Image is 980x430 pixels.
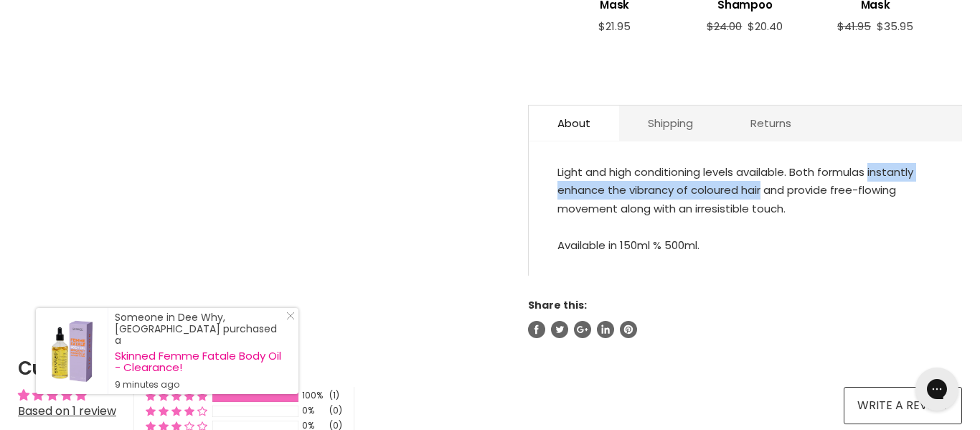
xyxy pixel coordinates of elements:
div: Light and high conditioning levels available. Both formulas instantly enhance the vibrancy of col... [557,163,933,255]
svg: Close Icon [286,312,295,320]
a: Returns [722,106,820,141]
div: 100% [302,390,325,402]
span: $24.00 [707,19,742,34]
div: (1) [329,390,339,402]
span: $21.95 [598,19,631,34]
div: Average rating is 5.00 stars [18,387,116,403]
div: Someone in Dee Why, [GEOGRAPHIC_DATA] purchased a [115,312,284,391]
iframe: Gorgias live chat messenger [908,363,966,416]
span: $41.95 [837,19,871,34]
span: $35.95 [877,19,913,34]
span: $20.40 [748,19,783,34]
span: Share this: [528,298,587,312]
a: Close Notification [281,312,295,326]
a: Write a review [844,387,962,424]
a: Visit product page [36,308,108,394]
a: Skinned Femme Fatale Body Oil - Clearance! [115,350,284,373]
a: Based on 1 review [18,403,116,419]
small: 9 minutes ago [115,379,284,391]
a: About [529,106,619,141]
aside: Share this: [528,299,962,337]
a: Shipping [619,106,722,141]
div: 100% (1) reviews with 5 star rating [146,390,207,402]
h2: Customer Reviews [18,355,962,381]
